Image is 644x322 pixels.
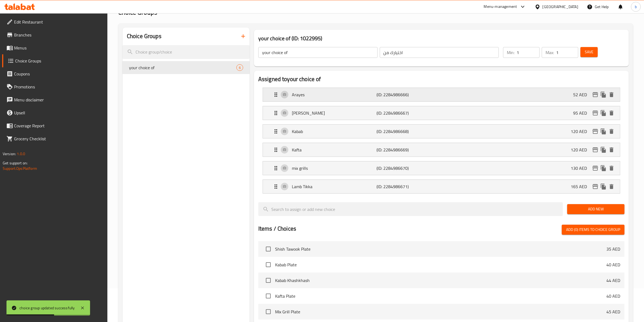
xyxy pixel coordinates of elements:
[263,180,620,193] div: Expand
[14,32,103,38] span: Branches
[292,91,377,98] p: Arayes
[292,110,377,116] p: [PERSON_NAME]
[546,49,554,56] p: Max:
[258,104,625,122] li: Expand
[2,119,108,132] a: Coverage Report
[258,202,563,216] input: search
[17,150,25,157] span: 1.0.0
[258,75,625,83] h2: Assigned to your choice of
[580,47,598,57] button: Save
[258,159,625,177] li: Expand
[2,15,108,28] a: Edit Restaurant
[19,305,75,311] div: choice group updated successfully
[635,4,637,10] span: b
[258,122,625,141] li: Expand
[606,293,620,299] p: 40 AED
[129,64,236,71] span: your choice of
[275,261,606,268] span: Kabab Plate
[562,225,625,235] button: Add (0) items to choice group
[258,225,296,233] h2: Items / Choices
[2,41,108,54] a: Menus
[275,308,606,315] span: Mix Grill Plate
[377,183,433,190] p: (ID: 2284986671)
[3,150,16,157] span: Version:
[2,67,108,80] a: Coupons
[591,91,599,99] button: edit
[263,290,274,302] span: Select choice
[377,110,433,116] p: (ID: 2284986667)
[599,182,607,191] button: duplicate
[3,165,37,172] a: Support.OpsPlatform
[599,164,607,172] button: duplicate
[2,80,108,93] a: Promotions
[258,85,625,104] li: Expand
[599,146,607,154] button: duplicate
[3,160,28,167] span: Get support on:
[275,293,606,299] span: Kafta Plate
[566,226,620,233] span: Add (0) items to choice group
[14,97,103,103] span: Menu disclaimer
[292,165,377,171] p: mix grills
[591,182,599,191] button: edit
[263,243,274,255] span: Select choice
[599,127,607,135] button: duplicate
[14,19,103,25] span: Edit Restaurant
[275,246,606,252] span: Shish Tawook Plate
[2,132,108,145] a: Grocery Checklist
[591,109,599,117] button: edit
[14,109,103,116] span: Upsell
[377,128,433,135] p: (ID: 2284986668)
[591,127,599,135] button: edit
[123,45,250,59] input: search
[377,165,433,171] p: (ID: 2284986670)
[567,204,625,214] button: Add New
[377,147,433,153] p: (ID: 2284986669)
[14,122,103,129] span: Coverage Report
[599,91,607,99] button: duplicate
[543,4,578,10] div: [GEOGRAPHIC_DATA]
[377,91,433,98] p: (ID: 2284986666)
[607,164,616,172] button: delete
[607,91,616,99] button: delete
[258,177,625,196] li: Expand
[571,165,591,171] p: 130 AED
[292,128,377,135] p: Kabab
[292,183,377,190] p: Lamb Tikka
[14,45,103,51] span: Menus
[236,64,243,71] div: Choices
[599,109,607,117] button: duplicate
[606,308,620,315] p: 45 AED
[263,275,274,286] span: Select choice
[263,143,620,157] div: Expand
[263,88,620,101] div: Expand
[127,32,161,40] h2: Choice Groups
[123,61,250,74] div: your choice of6
[573,110,591,116] p: 95 AED
[263,306,274,317] span: Select choice
[591,164,599,172] button: edit
[571,183,591,190] p: 165 AED
[237,65,243,70] span: 6
[572,206,620,213] span: Add New
[607,146,616,154] button: delete
[292,147,377,153] p: Kafta
[571,147,591,153] p: 120 AED
[571,128,591,135] p: 120 AED
[585,49,593,55] span: Save
[484,4,517,10] div: Menu-management
[263,259,274,270] span: Select choice
[263,161,620,175] div: Expand
[2,28,108,41] a: Branches
[263,106,620,120] div: Expand
[607,109,616,117] button: delete
[606,246,620,252] p: 35 AED
[263,125,620,138] div: Expand
[591,146,599,154] button: edit
[607,127,616,135] button: delete
[607,182,616,191] button: delete
[573,91,591,98] p: 52 AED
[2,93,108,106] a: Menu disclaimer
[14,135,103,142] span: Grocery Checklist
[606,261,620,268] p: 40 AED
[606,277,620,284] p: 44 AED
